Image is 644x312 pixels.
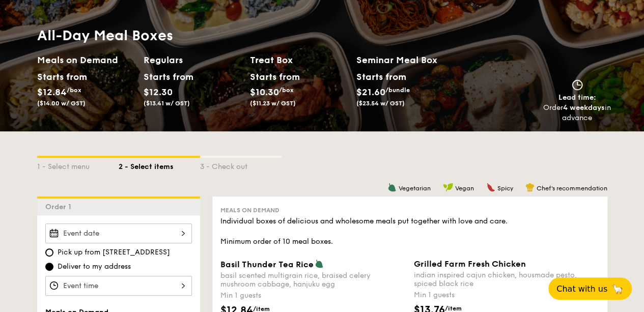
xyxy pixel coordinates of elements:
span: Chef's recommendation [537,185,607,192]
div: Starts from [356,69,406,84]
span: 🦙 [611,283,624,295]
h1: All-Day Meal Boxes [37,26,463,45]
span: Order 1 [45,203,75,211]
img: icon-clock.2db775ea.svg [570,79,585,91]
div: Order in advance [543,103,611,123]
div: indian inspired cajun chicken, housmade pesto, spiced black rice [414,271,599,288]
span: Pick up from [STREET_ADDRESS] [58,247,170,258]
div: Starts from [144,69,189,84]
span: Meals on Demand [220,207,279,214]
button: Chat with us🦙 [548,277,632,300]
span: Grilled Farm Fresh Chicken [414,259,526,269]
h2: Regulars [144,53,242,67]
img: icon-vegetarian.fe4039eb.svg [387,183,397,192]
div: Starts from [37,69,82,84]
input: Event date [45,223,192,243]
img: icon-spicy.37a8142b.svg [486,183,495,192]
div: Individual boxes of delicious and wholesome meals put together with love and care. Minimum order ... [220,216,599,247]
span: $21.60 [356,87,385,98]
img: icon-vegan.f8ff3823.svg [443,183,453,192]
span: $10.30 [250,87,279,98]
img: icon-chef-hat.a58ddaea.svg [525,183,535,192]
input: Event time [45,276,192,296]
div: Min 1 guests [414,290,599,300]
span: ($23.54 w/ GST) [356,100,405,107]
span: Spicy [497,185,513,192]
img: icon-vegetarian.fe4039eb.svg [315,259,324,268]
span: $12.30 [144,87,173,98]
span: Deliver to my address [58,262,131,272]
span: /box [67,87,81,94]
h2: Meals on Demand [37,53,135,67]
span: ($11.23 w/ GST) [250,100,296,107]
h2: Seminar Meal Box [356,53,463,67]
input: Pick up from [STREET_ADDRESS] [45,248,53,257]
div: Min 1 guests [220,291,406,301]
span: $12.84 [37,87,67,98]
span: Chat with us [556,284,607,294]
h2: Treat Box [250,53,348,67]
div: Starts from [250,69,295,84]
span: ($13.41 w/ GST) [144,100,190,107]
span: ($14.00 w/ GST) [37,100,86,107]
strong: 4 weekdays [563,103,605,112]
span: Vegetarian [399,185,431,192]
span: Vegan [455,185,474,192]
div: 2 - Select items [119,158,200,172]
span: /item [445,305,462,312]
span: /box [279,87,294,94]
div: basil scented multigrain rice, braised celery mushroom cabbage, hanjuku egg [220,271,406,289]
span: Lead time: [558,93,596,102]
input: Deliver to my address [45,263,53,271]
div: 1 - Select menu [37,158,119,172]
span: Basil Thunder Tea Rice [220,260,314,269]
div: 3 - Check out [200,158,282,172]
span: /bundle [385,87,410,94]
